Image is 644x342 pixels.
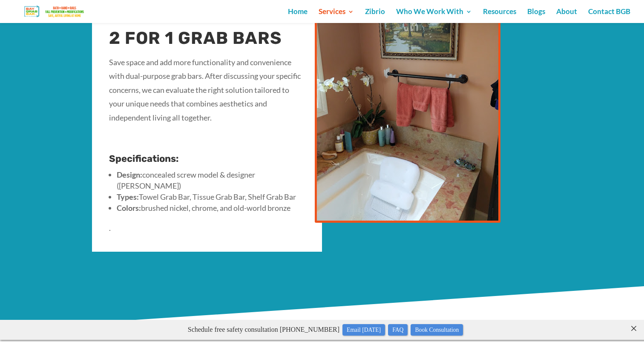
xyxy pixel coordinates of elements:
h2: 2 FOR 1 GRAB BARS [109,26,305,55]
close: × [630,2,638,10]
a: Book Consultation [411,4,463,16]
p: Schedule free safety consultation [PHONE_NUMBER] [20,3,630,17]
a: Blogs [527,9,545,23]
strong: Colors: [117,203,141,213]
img: Bay Grab Bar [14,4,95,19]
a: Resources [483,9,516,23]
li: brushed nickel, chrome, and old-world bronze [117,202,305,213]
a: Who We Work With [396,9,472,23]
a: Contact BGB [588,9,630,23]
a: Zibrio [365,9,385,23]
a: Home [288,9,308,23]
strong: Types: [117,192,139,201]
span: . [109,223,111,233]
a: About [556,9,577,23]
li: Towel Grab Bar, Tissue Grab Bar, Shelf Grab Bar [117,191,305,202]
strong: Specifications: [109,153,178,164]
a: FAQ [388,4,408,16]
a: Email [DATE] [342,4,385,16]
a: Services [319,9,354,23]
li: concealed screw model & designer ([PERSON_NAME]) [117,169,305,191]
p: Save space and add more functionality and convenience with dual-purpose grab bars. After discussi... [109,55,305,132]
strong: Design: [117,170,142,179]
